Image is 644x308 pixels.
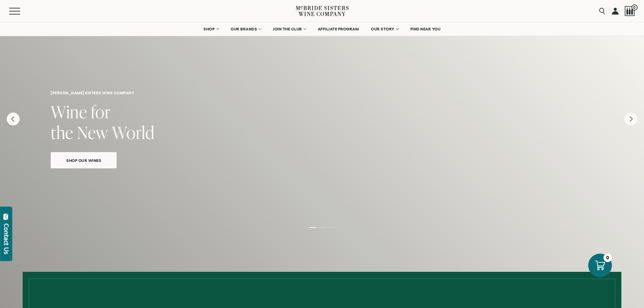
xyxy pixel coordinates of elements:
[631,4,638,10] span: 0
[112,121,154,144] span: World
[410,27,441,31] span: FIND NEAR YOU
[51,152,117,168] a: Shop Our Wines
[51,91,593,95] h6: [PERSON_NAME] sisters wine company
[77,121,108,144] span: New
[204,27,215,31] span: SHOP
[328,227,335,228] li: Page dot 3
[51,100,87,123] span: Wine
[603,254,612,262] div: 0
[7,113,20,125] button: Previous
[51,121,73,144] span: the
[371,27,395,31] span: OUR STORY
[3,223,10,254] div: Contact Us
[268,22,310,36] a: JOIN THE CLUB
[406,22,445,36] a: FIND NEAR YOU
[309,227,316,228] li: Page dot 1
[273,27,302,31] span: JOIN THE CLUB
[226,22,265,36] a: OUR BRANDS
[9,8,33,15] button: Mobile Menu Trigger
[366,22,403,36] a: OUR STORY
[231,27,257,31] span: OUR BRANDS
[318,227,326,228] li: Page dot 2
[318,27,359,31] span: AFFILIATE PROGRAM
[199,22,223,36] a: SHOP
[313,22,363,36] a: AFFILIATE PROGRAM
[91,100,111,123] span: for
[54,157,113,164] span: Shop Our Wines
[624,113,637,125] button: Next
